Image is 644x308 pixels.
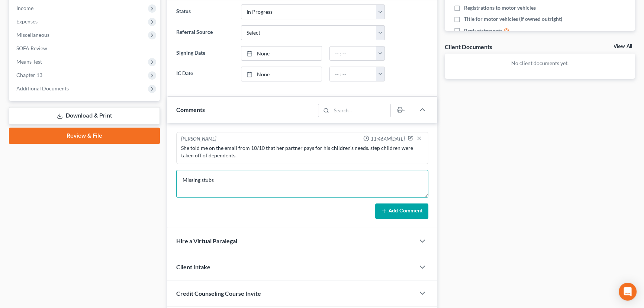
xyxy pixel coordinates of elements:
button: Add Comment [375,203,428,219]
span: Chapter 13 [16,72,42,78]
span: Miscellaneous [16,32,49,38]
span: Hire a Virtual Paralegal [176,237,237,244]
input: -- : -- [330,46,377,61]
div: Client Documents [445,43,492,51]
label: IC Date [173,67,237,81]
span: Registrations to motor vehicles [464,4,536,12]
span: Title for motor vehicles (if owned outright) [464,15,562,23]
label: Status [173,4,237,19]
input: -- : -- [330,67,377,81]
label: Referral Source [173,25,237,40]
span: Credit Counseling Course Invite [176,290,261,297]
label: Signing Date [173,46,237,61]
span: Comments [176,106,205,113]
span: Income [16,5,33,11]
div: Open Intercom Messenger [619,283,637,301]
span: SOFA Review [16,45,47,51]
div: [PERSON_NAME] [181,135,216,143]
a: Review & File [9,128,160,144]
span: Client Intake [176,263,210,270]
a: None [241,46,321,61]
span: Means Test [16,58,42,65]
span: Bank statements [464,27,502,35]
p: No client documents yet. [451,60,629,67]
a: SOFA Review [10,42,160,55]
a: None [241,67,321,81]
input: Search... [331,104,390,117]
a: Download & Print [9,107,160,125]
span: Additional Documents [16,85,69,92]
div: She told me on the email from 10/10 that her partner pays for his children's needs. step children... [181,144,424,159]
span: 11:46AM[DATE] [371,135,405,142]
span: Expenses [16,18,38,25]
a: View All [614,44,632,49]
